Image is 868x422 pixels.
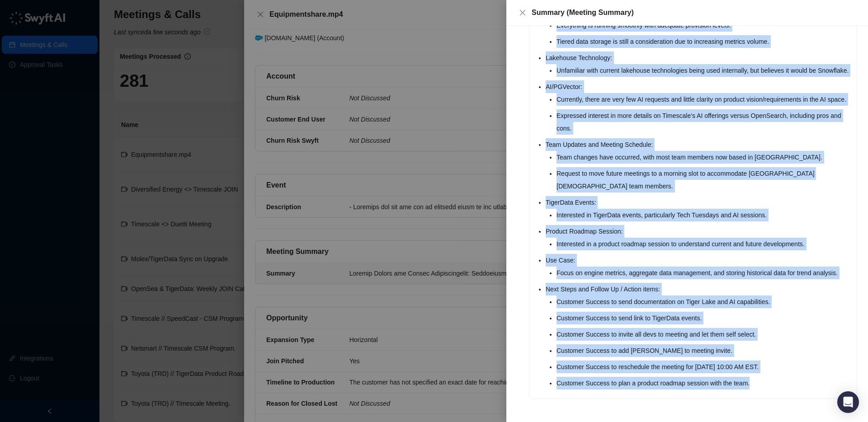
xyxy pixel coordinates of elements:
li: Current Status and Future Considerations: [546,6,851,48]
li: Lakehouse Technology: [546,52,851,77]
li: Team Updates and Meeting Schedule: [546,138,851,192]
li: Team changes have occurred, with most team members now based in [GEOGRAPHIC_DATA]. [557,151,851,164]
li: Next Steps and Follow Up / Action items: [546,283,851,389]
div: Open Intercom Messenger [837,391,859,413]
li: Customer Success to invite all devs to meeting and let them self select. [557,328,851,341]
li: Interested in TigerData events, particularly Tech Tuesdays and AI sessions. [557,209,851,221]
li: Focus on engine metrics, aggregate data management, and storing historical data for trend analysis. [557,267,851,279]
li: TigerData Events: [546,196,851,221]
li: Customer Success to send link to TigerData events. [557,312,851,324]
li: Customer Success to add [PERSON_NAME] to meeting invite. [557,344,851,357]
li: Use Case: [546,254,851,279]
li: Tiered data storage is still a consideration due to increasing metrics volume. [557,35,851,48]
li: Interested in a product roadmap session to understand current and future developments. [557,238,851,250]
li: Expressed interest in more details on Timescale's AI offerings versus OpenSearch, including pros ... [557,109,851,135]
li: Currently, there are very few AI requests and little clarity on product vision/requirements in th... [557,93,851,106]
li: Request to move future meetings to a morning slot to accommodate [GEOGRAPHIC_DATA][DEMOGRAPHIC_DA... [557,167,851,192]
div: Summary (Meeting Summary) [532,7,857,18]
li: Customer Success to send documentation on Tiger Lake and AI capabilities. [557,295,851,308]
li: Customer Success to plan a product roadmap session with the team. [557,377,851,389]
li: AI/PGVector: [546,80,851,135]
li: Customer Success to reschedule the meeting for [DATE] 10:00 AM EST. [557,361,851,373]
li: Unfamiliar with current lakehouse technologies being used internally, but believes it would be Sn... [557,64,851,77]
button: Close [517,7,528,18]
span: close [519,9,526,16]
li: Product Roadmap Session: [546,225,851,250]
